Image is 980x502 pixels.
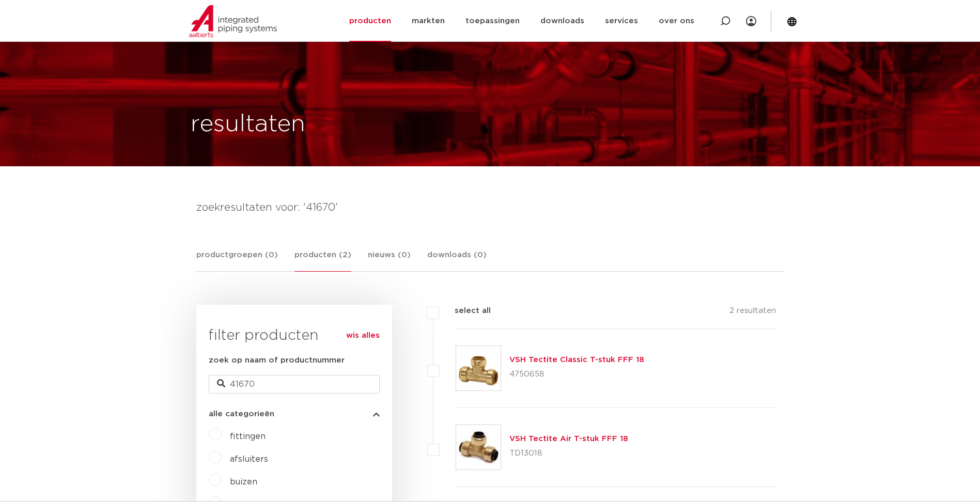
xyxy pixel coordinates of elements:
[209,375,380,394] input: zoeken
[230,455,268,463] a: afsluiters
[439,305,491,317] label: select all
[196,249,278,271] a: productgroepen (0)
[209,354,345,367] label: zoek op naam of productnummer
[729,305,776,321] p: 2 resultaten
[209,410,274,418] span: alle categorieën
[509,366,644,383] p: 4750658
[230,478,257,486] a: buizen
[368,249,411,271] a: nieuws (0)
[346,330,380,342] a: wis alles
[209,410,380,418] button: alle categorieën
[509,435,628,443] a: VSH Tectite Air T-stuk FFF 18
[191,108,305,141] h1: resultaten
[209,325,380,346] h3: filter producten
[230,432,266,441] a: fittingen
[509,445,628,462] p: TD13018
[456,425,501,469] img: Thumbnail for VSH Tectite Air T-stuk FFF 18
[456,346,501,390] img: Thumbnail for VSH Tectite Classic T-stuk FFF 18
[196,199,784,216] h4: zoekresultaten voor: '41670'
[509,356,644,364] a: VSH Tectite Classic T-stuk FFF 18
[294,249,351,272] a: producten (2)
[427,249,487,271] a: downloads (0)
